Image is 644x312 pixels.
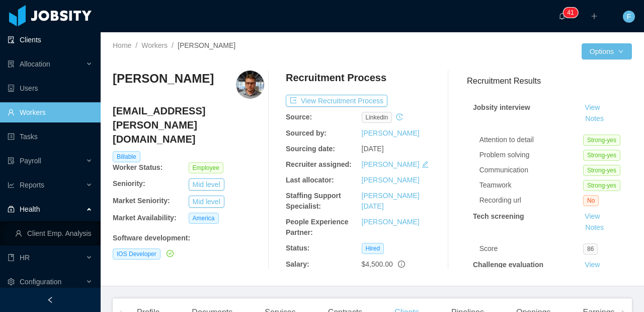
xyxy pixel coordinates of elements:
b: Worker Status: [113,163,163,171]
a: icon: userWorkers [8,102,93,122]
a: [PERSON_NAME] [362,218,420,226]
p: 1 [571,8,574,18]
a: View [581,103,603,111]
b: Staffing Support Specialist: [286,192,341,210]
a: [PERSON_NAME] [362,176,420,184]
b: Recruiter assigned: [286,160,352,168]
button: icon: exportView Recruitment Process [286,95,387,107]
button: Mid level [189,178,224,191]
b: Last allocator: [286,176,334,184]
span: Reports [20,181,44,189]
a: [PERSON_NAME] [362,160,420,168]
i: icon: line-chart [8,181,15,189]
img: d56aca39-d733-447d-994a-439d578f415e.jpeg [236,71,264,99]
span: F [627,11,631,23]
span: Strong-yes [583,180,620,191]
span: Strong-yes [583,165,620,176]
a: icon: exportView Recruitment Process [286,97,387,105]
button: Optionsicon: down [582,43,632,59]
span: Strong-yes [583,135,620,146]
div: Recording url [479,195,583,206]
h4: Recruitment Process [286,71,386,85]
i: icon: setting [8,278,15,285]
button: Notes [581,113,608,125]
span: / [172,41,174,49]
div: Problem solving [479,150,583,160]
span: IOS Developer [113,248,160,260]
span: Payroll [20,157,41,165]
a: Home [113,41,131,49]
span: [PERSON_NAME] [178,41,235,49]
strong: Tech screening [473,212,524,220]
span: 86 [583,243,598,255]
i: icon: file-protect [8,157,15,164]
strong: Jobsity interview [473,103,530,111]
p: 4 [567,8,571,18]
a: View [581,212,603,220]
span: Billable [113,151,140,162]
i: icon: history [396,113,403,120]
button: Mid level [189,196,224,208]
b: Seniority: [113,179,145,188]
div: Communication [479,165,583,175]
a: [PERSON_NAME] [362,129,420,137]
button: Notes [581,222,608,234]
b: People Experience Partner: [286,218,349,236]
b: Source: [286,113,312,121]
sup: 41 [563,8,578,18]
h4: [EMAIL_ADDRESS][PERSON_NAME][DOMAIN_NAME] [113,104,264,146]
span: Employee [189,162,223,173]
i: icon: edit [422,161,429,168]
a: [PERSON_NAME][DATE] [362,192,420,210]
span: Strong-yes [583,150,620,161]
span: Configuration [20,278,61,286]
b: Status: [286,244,309,252]
i: icon: check-circle [167,250,174,257]
div: Score [479,243,583,254]
span: info-circle [398,261,405,268]
a: View [581,261,603,269]
a: icon: userClient Emp. Analysis [15,223,93,243]
b: Market Seniority: [113,197,170,205]
span: America [189,213,219,224]
b: Salary: [286,260,309,268]
span: Allocation [20,60,50,68]
b: Software development : [113,234,190,242]
span: Health [20,205,40,213]
a: icon: check-circle [165,249,174,258]
i: icon: plus [591,13,598,20]
span: $4,500.00 [362,260,393,268]
b: Sourced by: [286,129,327,137]
a: icon: auditClients [8,30,93,50]
b: Sourcing date: [286,145,335,153]
a: icon: profileTasks [8,127,93,147]
strong: Challenge evaluation [473,261,543,269]
span: HR [20,254,30,262]
div: Teamwork [479,180,583,191]
a: icon: robotUsers [8,78,93,98]
span: [DATE] [362,145,384,153]
i: icon: book [8,254,15,261]
a: Workers [141,41,168,49]
span: Hired [362,243,384,254]
h3: Recruitment Results [467,75,632,87]
h3: [PERSON_NAME] [113,71,214,87]
span: / [135,41,137,49]
i: icon: medicine-box [8,206,15,213]
b: Market Availability: [113,214,177,222]
span: linkedin [362,112,392,123]
i: icon: solution [8,60,15,68]
i: icon: bell [558,13,566,20]
div: Attention to detail [479,135,583,145]
span: No [583,195,599,206]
